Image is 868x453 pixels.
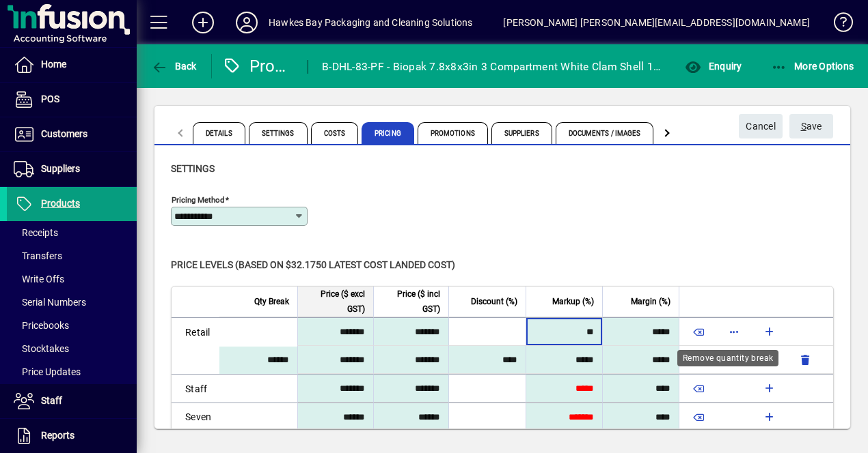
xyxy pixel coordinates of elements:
button: Cancel [739,114,783,138]
span: Back [151,61,197,72]
div: [PERSON_NAME] [PERSON_NAME][EMAIL_ADDRESS][DOMAIN_NAME] [503,12,810,33]
a: Transfers [7,244,137,267]
span: Qty Break [254,294,289,309]
button: More Options [768,54,858,78]
span: Markup (%) [552,294,594,309]
a: Reports [7,419,137,453]
span: Customers [41,128,87,139]
span: ave [801,115,822,138]
span: Costs [311,122,359,144]
div: Hawkes Bay Packaging and Cleaning Solutions [269,12,473,33]
a: Stocktakes [7,337,137,360]
span: Price levels (based on $32.1750 Latest cost landed cost) [171,259,455,270]
a: Home [7,48,137,82]
div: B-DHL-83-PF - Biopak 7.8x8x3in 3 Compartment White Clam Shell 100 units per slve [322,56,660,78]
span: Serial Numbers [14,297,86,308]
span: Price ($ incl GST) [382,287,440,317]
span: Stocktakes [14,343,69,354]
a: Write Offs [7,267,137,291]
app-page-header-button: Back [137,54,212,78]
span: Products [41,198,80,209]
a: Serial Numbers [7,291,137,314]
span: Details [193,122,245,144]
button: Profile [225,10,269,35]
a: Receipts [7,221,137,244]
a: Staff [7,384,137,418]
span: Margin (%) [631,294,670,309]
button: Save [789,114,833,138]
span: POS [41,93,59,104]
span: Pricebooks [14,320,69,331]
span: Home [41,59,66,70]
a: Knowledge Base [824,3,851,47]
span: Pricing [362,122,414,144]
button: Back [148,54,200,78]
a: Pricebooks [7,314,137,337]
a: Suppliers [7,152,137,186]
span: Price Updates [14,366,81,377]
td: Staff [172,374,219,403]
button: Enquiry [681,54,745,78]
td: Seven [172,403,219,430]
div: Product [222,55,295,77]
mat-label: Pricing method [172,195,225,205]
span: Receipts [14,227,58,238]
span: Settings [249,122,308,144]
a: Price Updates [7,360,137,383]
a: POS [7,83,137,117]
span: Transfers [14,250,62,261]
span: Suppliers [41,163,80,174]
td: Retail [172,317,219,346]
button: Add [181,10,225,35]
span: Write Offs [14,274,64,284]
span: Suppliers [491,122,552,144]
span: Promotions [418,122,488,144]
span: Enquiry [685,61,742,72]
span: Cancel [746,115,776,138]
span: Price ($ excl GST) [306,287,364,317]
span: More Options [771,61,854,72]
span: Settings [171,163,215,174]
a: Customers [7,117,137,151]
div: Remove quantity break [677,350,778,366]
span: Staff [41,395,62,406]
span: Documents / Images [556,122,654,144]
button: More options [723,321,745,342]
span: S [801,121,806,132]
span: Reports [41,430,74,441]
span: Discount (%) [471,294,517,309]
